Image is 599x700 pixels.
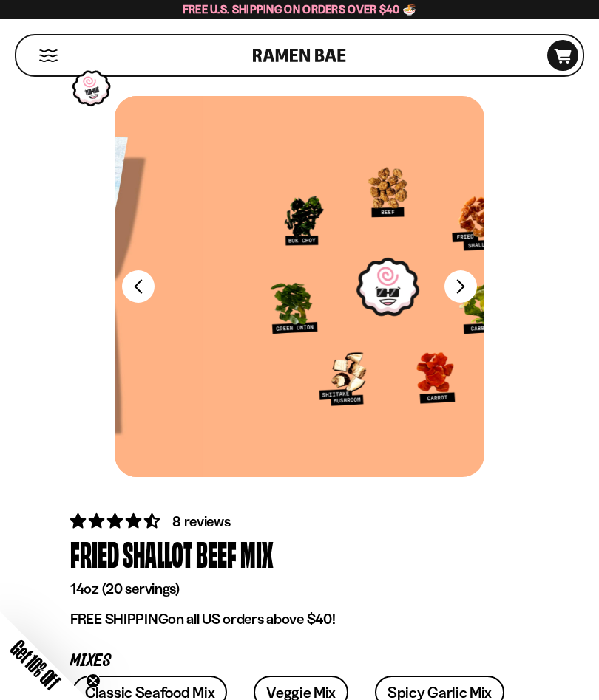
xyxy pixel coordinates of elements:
div: Mix [240,532,274,576]
button: Next [444,270,477,303]
span: Get 10% Off [7,636,64,693]
span: 8 reviews [172,512,230,530]
div: Beef [196,532,237,576]
button: Mobile Menu Trigger [38,49,58,62]
button: Previous [122,270,155,303]
strong: FREE SHIPPING [70,610,168,628]
p: on all US orders above $40! [70,610,529,628]
div: Shallot [123,532,192,576]
span: 4.62 stars [70,512,163,530]
div: Fried [70,532,119,576]
span: Free U.S. Shipping on Orders over $40 🍜 [183,2,417,16]
p: 14oz (20 servings) [70,580,529,598]
button: Close teaser [86,673,101,688]
p: Mixes [70,654,529,668]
